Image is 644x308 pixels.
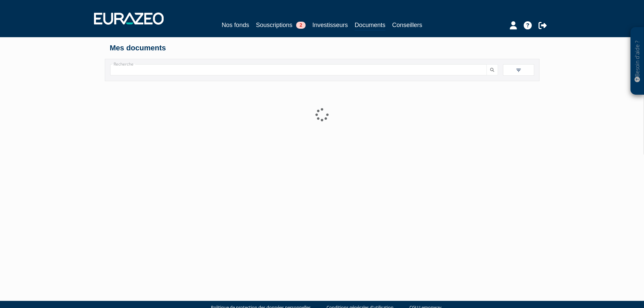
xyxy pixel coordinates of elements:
[256,20,306,30] a: Souscriptions2
[392,20,422,30] a: Conseillers
[94,13,164,25] img: 1732889491-logotype_eurazeo_blanc_rvb.png
[222,20,249,30] a: Nos fonds
[312,20,348,30] a: Investisseurs
[296,22,306,29] span: 2
[634,31,641,92] p: Besoin d'aide ?
[355,20,385,31] a: Documents
[110,44,534,52] h4: Mes documents
[110,64,487,75] input: Recherche
[516,67,522,73] img: filter.svg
